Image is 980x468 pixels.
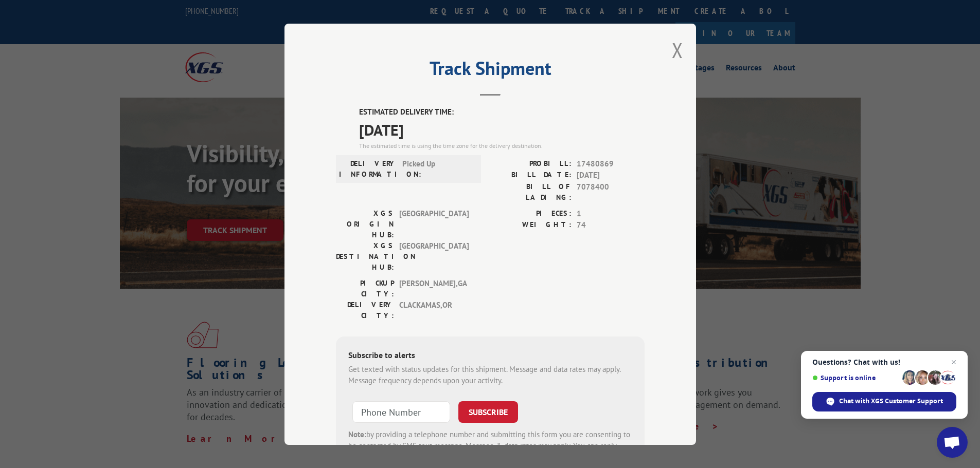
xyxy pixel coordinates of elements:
[399,208,469,240] span: [GEOGRAPHIC_DATA]
[348,348,632,363] div: Subscribe to alerts
[348,363,632,386] div: Get texted with status updates for this shipment. Message and data rates may apply. Message frequ...
[402,158,472,179] span: Picked Up
[348,428,632,463] div: by providing a telephone number and submitting this form you are consenting to be contacted by SM...
[458,401,518,422] button: SUBSCRIBE
[490,219,572,231] label: WEIGHT:
[577,170,645,181] span: [DATE]
[399,240,469,272] span: [GEOGRAPHIC_DATA]
[672,36,683,64] button: Close modal
[359,118,645,141] span: [DATE]
[339,158,397,179] label: DELIVERY INFORMATION:
[336,277,394,299] label: PICKUP CITY:
[577,181,645,202] span: 7078400
[336,208,394,240] label: XGS ORIGIN HUB:
[336,61,645,81] h2: Track Shipment
[399,299,469,321] span: CLACKAMAS , OR
[577,158,645,170] span: 17480869
[577,208,645,219] span: 1
[812,358,956,366] span: Questions? Chat with us!
[490,170,572,181] label: BILL DATE:
[348,429,366,439] strong: Note:
[336,299,394,321] label: DELIVERY CITY:
[490,181,572,202] label: BILL OF LADING:
[399,277,469,299] span: [PERSON_NAME] , GA
[812,374,899,382] span: Support is online
[948,356,960,368] span: Close chat
[937,427,968,458] div: Open chat
[359,106,645,118] label: ESTIMATED DELIVERY TIME:
[352,401,450,422] input: Phone Number
[490,208,572,219] label: PIECES:
[336,240,394,272] label: XGS DESTINATION HUB:
[839,397,943,406] span: Chat with XGS Customer Support
[812,392,956,411] div: Chat with XGS Customer Support
[490,158,572,170] label: PROBILL:
[359,141,645,150] div: The estimated time is using the time zone for the delivery destination.
[577,219,645,231] span: 74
